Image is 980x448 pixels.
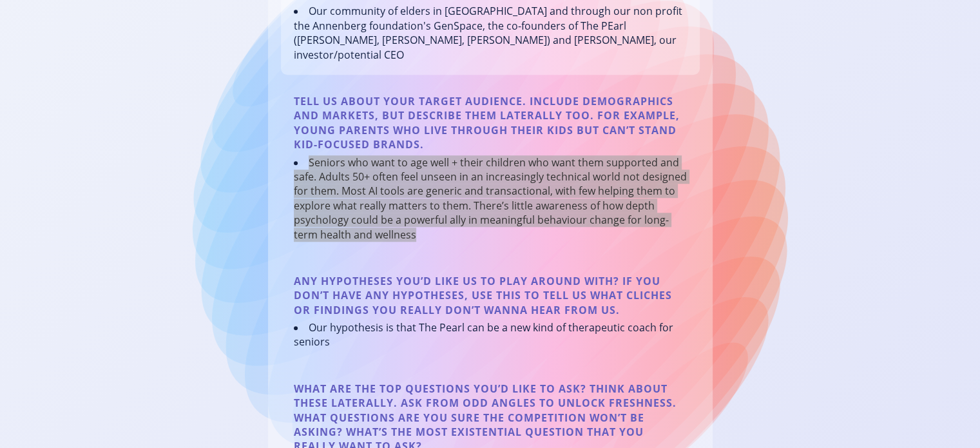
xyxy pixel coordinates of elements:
li: Our community of elders in [GEOGRAPHIC_DATA] and through our non profit the Annenberg foundation'... [294,4,687,62]
p: Tell us about your target audience. Include demographics and markets, but describe them laterally... [294,94,687,152]
p: Any hypotheses you’d like us to play around with? If you don’t have any hypotheses, use this to t... [294,274,687,317]
li: Seniors who want to age well + their children who want them supported and safe. Adults 50+ often ... [294,155,687,242]
li: Our hypothesis is that The Pearl can be a new kind of therapeutic coach for seniors [294,320,687,349]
